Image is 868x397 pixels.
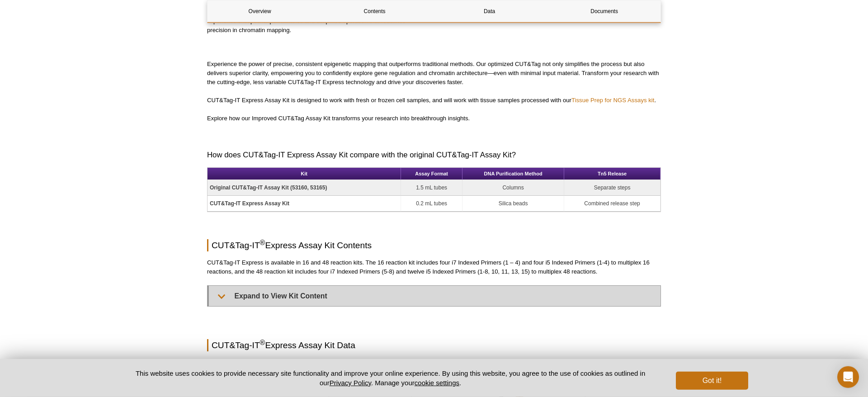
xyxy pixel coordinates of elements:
p: CUT&Tag-IT Express Assay Kit is designed to work with fresh or frozen cell samples, and will work... [207,96,661,105]
strong: CUT&Tag-IT Express Assay Kit [210,200,289,207]
summary: Expand to View Kit Content [209,286,660,306]
th: DNA Purification Method [462,168,564,180]
sup: ® [260,239,265,246]
a: Tissue Prep for NGS Assays kit [571,97,654,104]
a: Data [437,0,542,22]
sup: ® [260,338,265,346]
a: Overview [208,0,312,22]
strong: Original CUT&Tag-IT Assay Kit (53160, 53165) [210,184,327,191]
th: Kit [208,168,401,180]
p: CUT&Tag-IT Express is available in 16 and 48 reaction kits. The 16 reaction kit includes four i7 ... [207,258,661,276]
h2: CUT&Tag-IT Express Assay Kit Data [207,339,661,351]
td: 1.5 mL tubes [401,180,462,196]
td: Silica beads [462,196,564,212]
td: Combined release step [564,196,660,212]
a: Privacy Policy [330,379,371,387]
p: Explore how our Improved CUT&Tag Assay Kit transforms your research into breakthrough insights. [207,114,661,123]
a: Documents [552,0,656,22]
th: Tn5 Release [564,168,660,180]
p: Experience the power of precise, consistent epigenetic mapping that outperforms traditional metho... [207,60,661,87]
th: Assay Format [401,168,462,180]
h3: How does CUT&Tag-IT Express Assay Kit compare with the original CUT&Tag-IT Assay Kit? [207,150,661,161]
td: Separate steps [564,180,660,196]
button: cookie settings [415,379,459,387]
p: This website uses cookies to provide necessary site functionality and improve your online experie... [120,369,661,388]
a: Contents [322,0,427,22]
button: Got it! [676,372,748,390]
h2: CUT&Tag-IT Express Assay Kit Contents [207,239,661,251]
td: 0.2 mL tubes [401,196,462,212]
div: Open Intercom Messenger [837,366,859,388]
td: Columns [462,180,564,196]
